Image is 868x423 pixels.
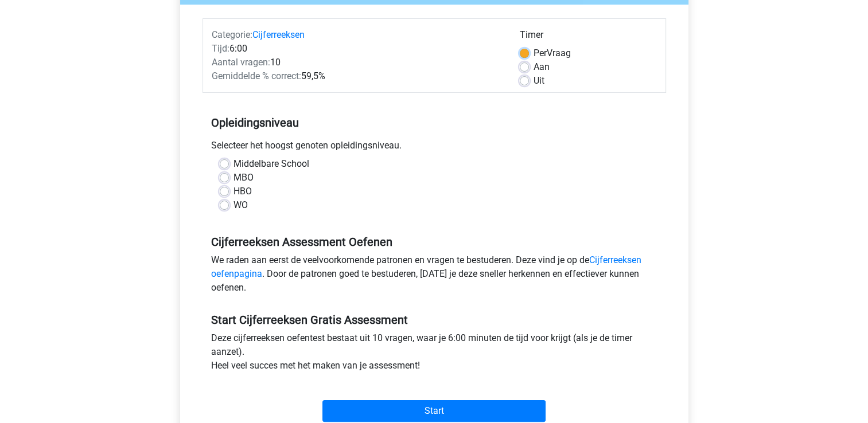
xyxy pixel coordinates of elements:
label: MBO [233,171,254,185]
div: 6:00 [203,42,511,56]
div: Selecteer het hoogst genoten opleidingsniveau. [203,139,666,157]
span: Categorie: [212,29,252,40]
div: 10 [203,56,511,69]
h5: Opleidingsniveau [211,111,657,134]
span: Gemiddelde % correct: [212,70,301,81]
div: We raden aan eerst de veelvoorkomende patronen en vragen te bestuderen. Deze vind je op de . Door... [203,253,666,299]
span: Tijd: [212,43,229,54]
span: Aantal vragen: [212,57,270,68]
label: Aan [534,60,550,74]
h5: Start Cijferreeksen Gratis Assessment [211,313,657,327]
label: HBO [233,185,252,198]
a: Cijferreeksen [252,29,305,40]
span: Per [534,48,547,58]
label: WO [233,198,248,212]
label: Uit [534,74,544,88]
label: Vraag [534,46,571,60]
label: Middelbare School [233,157,309,171]
div: Deze cijferreeksen oefentest bestaat uit 10 vragen, waar je 6:00 minuten de tijd voor krijgt (als... [203,331,666,377]
div: Timer [520,28,657,46]
h5: Cijferreeksen Assessment Oefenen [211,235,657,249]
input: Start [322,400,546,422]
div: 59,5% [203,69,511,83]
